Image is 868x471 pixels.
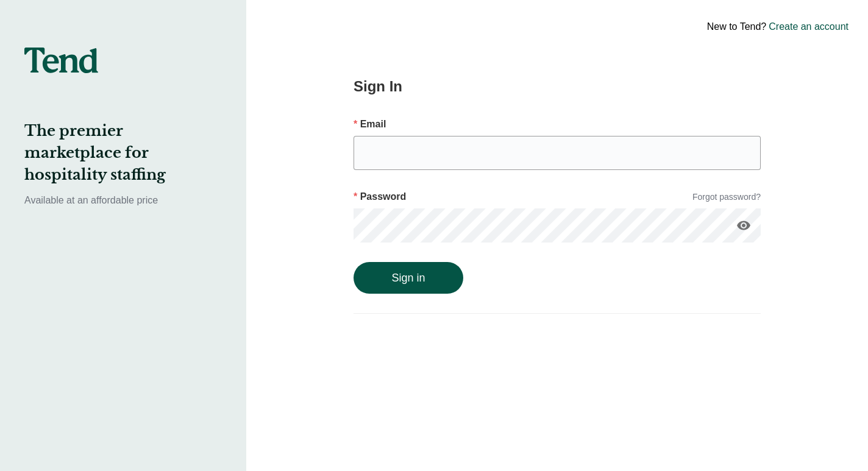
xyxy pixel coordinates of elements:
[24,193,222,208] p: Available at an affordable price
[354,76,761,97] h2: Sign In
[736,218,751,233] i: visibility
[24,120,222,186] h2: The premier marketplace for hospitality staffing
[692,191,761,204] a: Forgot password?
[354,117,761,132] p: Email
[769,19,848,34] a: Create an account
[354,189,406,204] p: Password
[24,48,98,73] img: tend-logo
[354,262,463,294] button: Sign in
